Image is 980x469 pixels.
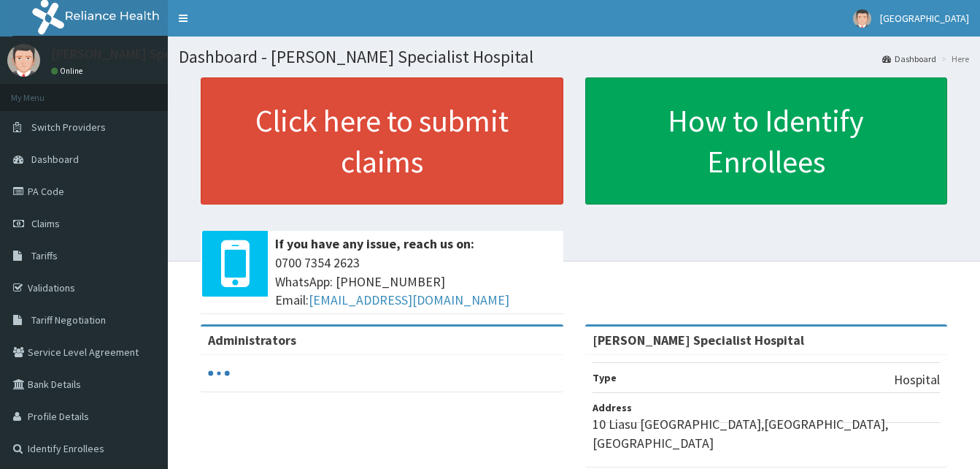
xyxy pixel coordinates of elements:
[31,153,79,166] span: Dashboard
[593,332,804,348] strong: [PERSON_NAME] Specialist Hospital
[179,47,969,66] h1: Dashboard - [PERSON_NAME] Specialist Hospital
[31,249,58,262] span: Tariffs
[208,332,296,348] b: Administrators
[51,47,257,61] p: [PERSON_NAME] Specialist Hospital
[31,313,106,327] span: Tariff Negotiation
[31,217,60,230] span: Claims
[853,9,871,28] img: User Image
[7,44,40,77] img: User Image
[894,370,940,389] p: Hospital
[275,235,474,252] b: If you have any issue, reach us on:
[309,291,509,308] a: [EMAIL_ADDRESS][DOMAIN_NAME]
[201,77,563,205] a: Click here to submit claims
[275,253,556,310] span: 0700 7354 2623 WhatsApp: [PHONE_NUMBER] Email:
[938,53,969,65] li: Here
[51,66,86,76] a: Online
[593,401,632,414] b: Address
[882,53,936,65] a: Dashboard
[208,362,230,384] svg: audio-loading
[31,121,106,134] span: Switch Providers
[593,371,617,384] b: Type
[593,415,941,452] p: 10 Liasu [GEOGRAPHIC_DATA],[GEOGRAPHIC_DATA], [GEOGRAPHIC_DATA]
[880,12,969,25] span: [GEOGRAPHIC_DATA]
[585,77,948,205] a: How to Identify Enrollees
